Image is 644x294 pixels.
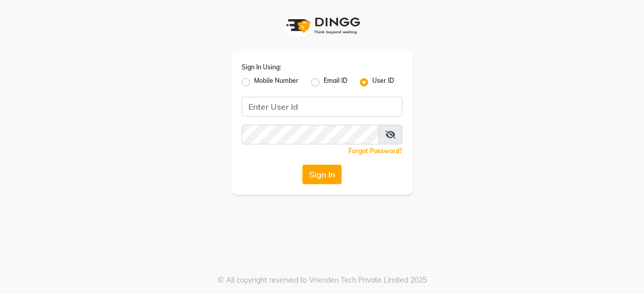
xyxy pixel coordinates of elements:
label: Email ID [324,76,347,89]
label: Sign In Using: [242,63,281,72]
a: Forgot Password? [348,147,402,155]
label: User ID [372,76,394,89]
button: Sign In [302,165,342,184]
input: Username [242,125,379,144]
label: Mobile Number [254,76,299,89]
input: Username [242,97,402,116]
img: logo1.svg [281,10,363,41]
